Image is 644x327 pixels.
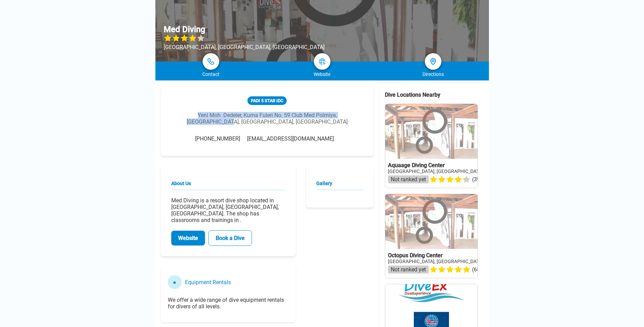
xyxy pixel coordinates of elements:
a: Book a Dive [208,230,252,246]
h2: About Us [171,181,285,190]
div: Contact [155,71,267,77]
a: directions [425,53,441,70]
div: [GEOGRAPHIC_DATA], [GEOGRAPHIC_DATA], [GEOGRAPHIC_DATA] [164,44,325,50]
img: map [319,58,326,65]
p: Med Diving is a resort dive shop located in [GEOGRAPHIC_DATA], [GEOGRAPHIC_DATA], [GEOGRAPHIC_DAT... [171,197,285,223]
h3: Equipment Rentals [185,279,231,286]
div: Directions [378,71,489,77]
div: ● [168,275,182,289]
a: Website [171,231,205,246]
div: PADI 5 Star IDC [247,96,287,105]
img: directions [429,57,437,66]
h2: Gallery [316,181,363,190]
h1: Med Diving [164,25,205,34]
div: Website [266,71,378,77]
img: phone [207,58,214,65]
div: Yeni Moh. Dedeler, Kuma Fuleri No. 59 Club Med Polmiye, [GEOGRAPHIC_DATA], [GEOGRAPHIC_DATA], [GE... [171,112,363,125]
p: We offer a wide range of dive equipment rentals for divers of all levels. [168,297,289,310]
span: [PHONE_NUMBER] [195,135,240,142]
span: [EMAIL_ADDRESS][DOMAIN_NAME] [247,135,334,142]
div: Dive Locations Nearby [385,92,489,98]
